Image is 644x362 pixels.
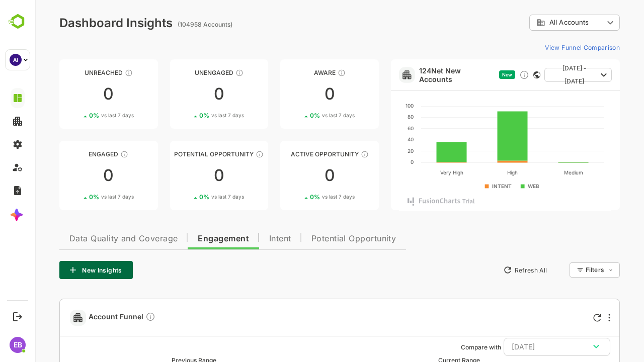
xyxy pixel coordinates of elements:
[164,112,209,119] div: 0 %
[24,86,123,102] div: 0
[24,69,123,76] div: Unreached
[135,150,233,158] div: Potential Opportunity
[85,150,93,158] div: These accounts are warm, further nurturing would qualify them to MQAs
[484,70,494,80] div: Discover new ICP-fit accounts showing engagement — via intent surges, anonymous website visits, L...
[375,159,378,165] text: 0
[550,266,569,274] div: Filters
[24,16,137,30] div: Dashboard Insights
[245,59,344,129] a: AwareThese accounts have just entered the buying cycle and need further nurturing00%vs last 7 days
[302,69,310,77] div: These accounts have just entered the buying cycle and need further nurturing
[176,112,209,119] span: vs last 7 days
[468,338,575,356] button: [DATE]
[5,12,31,31] img: BambooboxLogoMark.f1c84d78b4c51b1a7b5f700c9845e183.svg
[24,141,123,210] a: EngagedThese accounts are warm, further nurturing would qualify them to MQAs00%vs last 7 days
[24,59,123,129] a: UnreachedThese accounts have not been engaged with for a defined time period00%vs last 7 days
[176,193,209,201] span: vs last 7 days
[24,150,123,158] div: Engaged
[54,193,99,201] div: 0 %
[463,262,516,278] button: Refresh All
[10,337,26,353] div: EB
[476,340,567,353] div: [DATE]
[34,235,142,243] span: Data Quality and Coverage
[498,71,505,78] div: This card does not support filter and segments
[54,112,99,119] div: 0 %
[517,62,561,88] span: [DATE] - [DATE]
[163,235,214,243] span: Engagement
[135,141,233,210] a: Potential OpportunityThese accounts are MQAs and can be passed on to Inside Sales00%vs last 7 days
[384,66,460,83] a: 124Net New Accounts
[135,69,233,76] div: Unengaged
[558,314,566,322] div: Refresh
[509,68,577,82] button: [DATE] - [DATE]
[287,112,319,119] span: vs last 7 days
[245,141,344,210] a: Active OpportunityThese accounts have open opportunities which might be at any of the Sales Stage...
[372,114,378,120] text: 80
[573,314,575,322] div: More
[245,167,344,184] div: 0
[164,193,209,201] div: 0 %
[472,169,482,176] text: High
[245,86,344,102] div: 0
[326,150,334,158] div: These accounts have open opportunities which might be at any of the Sales Stages
[372,136,378,142] text: 40
[245,69,344,76] div: Aware
[135,167,233,184] div: 0
[135,86,233,102] div: 0
[372,125,378,131] text: 60
[200,69,208,77] div: These accounts have not shown enough engagement and need nurturing
[11,310,24,323] button: Logout
[10,54,22,66] div: AI
[514,19,553,26] span: All Accounts
[245,150,344,158] div: Active Opportunity
[142,21,200,28] ag: (104958 Accounts)
[24,167,123,184] div: 0
[467,72,477,77] span: New
[220,150,228,158] div: These accounts are MQAs and can be passed on to Inside Sales
[405,169,428,176] text: Very High
[110,312,120,323] div: Compare Funnel to any previous dates, and click on any plot in the current funnel to view the det...
[90,69,98,77] div: These accounts have not been engaged with for a defined time period
[529,169,548,175] text: Medium
[549,261,585,279] div: Filters
[426,343,466,351] ag: Compare with
[66,112,99,119] span: vs last 7 days
[24,261,98,279] button: New Insights
[370,103,378,109] text: 100
[372,148,378,154] text: 20
[66,193,99,201] span: vs last 7 days
[501,18,569,27] div: All Accounts
[53,312,120,323] span: Account Funnel
[275,112,319,119] div: 0 %
[135,59,233,129] a: UnengagedThese accounts have not shown enough engagement and need nurturing00%vs last 7 days
[494,13,585,33] div: All Accounts
[276,235,361,243] span: Potential Opportunity
[287,193,319,201] span: vs last 7 days
[506,39,585,55] button: View Funnel Comparison
[275,193,319,201] div: 0 %
[234,235,256,243] span: Intent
